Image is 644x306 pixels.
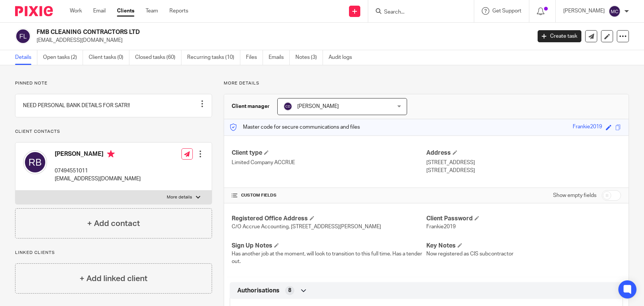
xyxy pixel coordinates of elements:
a: Email [93,7,106,15]
a: Create task [538,30,581,42]
p: Master code for secure communications and files [230,123,360,131]
span: Authorisations [237,287,280,295]
a: Details [15,50,37,65]
span: Now registered as CIS subcontractor [426,251,513,257]
a: Emails [269,50,290,65]
p: More details [167,194,192,200]
h4: Key Notes [426,242,621,250]
img: svg%3E [23,150,47,174]
img: Pixie [15,6,53,16]
a: Work [70,7,82,15]
h4: + Add linked client [80,273,148,284]
input: Search [383,9,451,16]
p: Pinned note [15,80,212,86]
span: Get Support [492,8,521,14]
span: Frankie2019 [426,224,456,229]
img: svg%3E [283,102,292,111]
img: svg%3E [609,5,621,17]
p: Limited Company ACCRUE [232,159,426,166]
span: C/O Accrue Accounting, [STREET_ADDRESS][PERSON_NAME] [232,224,381,229]
p: Client contacts [15,129,212,135]
a: Recurring tasks (10) [187,50,240,65]
a: Closed tasks (60) [135,50,181,65]
h4: + Add contact [87,218,140,229]
a: Clients [117,7,134,15]
h4: CUSTOM FIELDS [232,192,426,198]
h2: FMB CLEANING CONTRACTORS LTD [37,28,428,36]
p: [STREET_ADDRESS] [426,159,621,166]
p: [EMAIL_ADDRESS][DOMAIN_NAME] [55,175,141,183]
h4: [PERSON_NAME] [55,150,141,160]
p: [PERSON_NAME] [563,7,605,15]
label: Show empty fields [553,192,596,199]
a: Reports [169,7,188,15]
p: More details [224,80,629,86]
div: Frankie2019 [573,123,602,132]
span: 8 [288,287,291,294]
span: Has another job at the moment, will look to transition to this full time. Has a tender out. [232,251,422,264]
i: Primary [107,150,115,158]
h4: Sign Up Notes [232,242,426,250]
h4: Address [426,149,621,157]
a: Open tasks (2) [43,50,83,65]
p: [STREET_ADDRESS] [426,167,621,174]
h3: Client manager [232,103,270,110]
p: 07494551011 [55,167,141,175]
h4: Registered Office Address [232,215,426,223]
h4: Client Password [426,215,621,223]
a: Audit logs [329,50,358,65]
p: Linked clients [15,250,212,256]
img: svg%3E [15,28,31,44]
a: Files [246,50,263,65]
span: [PERSON_NAME] [297,104,339,109]
a: Notes (3) [295,50,323,65]
h4: Client type [232,149,426,157]
a: Client tasks (0) [89,50,129,65]
p: [EMAIL_ADDRESS][DOMAIN_NAME] [37,37,526,44]
a: Team [146,7,158,15]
